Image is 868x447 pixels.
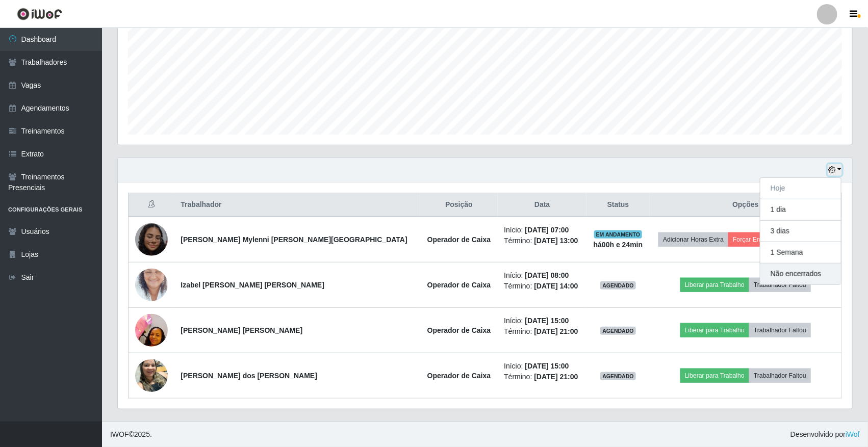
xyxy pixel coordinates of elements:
time: [DATE] 15:00 [525,317,569,325]
th: Data [498,193,586,217]
strong: Izabel [PERSON_NAME] [PERSON_NAME] [181,281,324,289]
strong: Operador de Caixa [427,235,491,244]
button: Trabalhador Faltou [749,278,811,292]
button: Forçar Encerramento [728,232,797,247]
span: © 2025 . [110,429,152,440]
li: Término: [504,281,580,292]
a: iWof [846,430,860,438]
li: Início: [504,315,580,326]
strong: [PERSON_NAME] Mylenni [PERSON_NAME][GEOGRAPHIC_DATA] [181,235,407,244]
button: Adicionar Horas Extra [658,232,728,247]
li: Início: [504,225,580,235]
strong: há 00 h e 24 min [594,241,643,249]
li: Início: [504,270,580,281]
span: AGENDADO [600,281,636,290]
img: 1745102593554.jpeg [135,354,168,397]
strong: Operador de Caixa [427,281,491,289]
time: [DATE] 21:00 [534,373,578,381]
button: Liberar para Trabalho [680,323,749,337]
time: [DATE] 21:00 [534,327,578,335]
span: AGENDADO [600,327,636,335]
button: Trabalhador Faltou [749,369,811,383]
button: Liberar para Trabalho [680,369,749,383]
th: Opções [650,193,841,217]
li: Início: [504,361,580,372]
button: 3 dias [760,221,841,242]
span: AGENDADO [600,372,636,380]
li: Término: [504,235,580,246]
strong: [PERSON_NAME] [PERSON_NAME] [181,326,302,334]
img: 1699901172433.jpeg [135,308,168,352]
strong: [PERSON_NAME] dos [PERSON_NAME] [181,372,317,380]
li: Término: [504,326,580,337]
th: Posição [420,193,498,217]
button: Trabalhador Faltou [749,323,811,337]
time: [DATE] 13:00 [534,236,578,245]
li: Término: [504,372,580,382]
button: Não encerrados [760,264,841,284]
img: CoreUI Logo [17,8,62,20]
span: IWOF [110,430,129,438]
strong: Operador de Caixa [427,372,491,380]
time: [DATE] 14:00 [534,282,578,290]
span: Desenvolvido por [790,429,860,440]
img: 1677848309634.jpeg [135,256,168,314]
img: 1742135666821.jpeg [135,223,168,256]
button: Liberar para Trabalho [680,278,749,292]
button: 1 dia [760,199,841,221]
button: 1 Semana [760,242,841,264]
time: [DATE] 08:00 [525,271,569,279]
button: Hoje [760,178,841,199]
time: [DATE] 15:00 [525,362,569,370]
time: [DATE] 07:00 [525,226,569,234]
th: Status [586,193,650,217]
th: Trabalhador [174,193,420,217]
span: EM ANDAMENTO [594,230,643,239]
strong: Operador de Caixa [427,326,491,334]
